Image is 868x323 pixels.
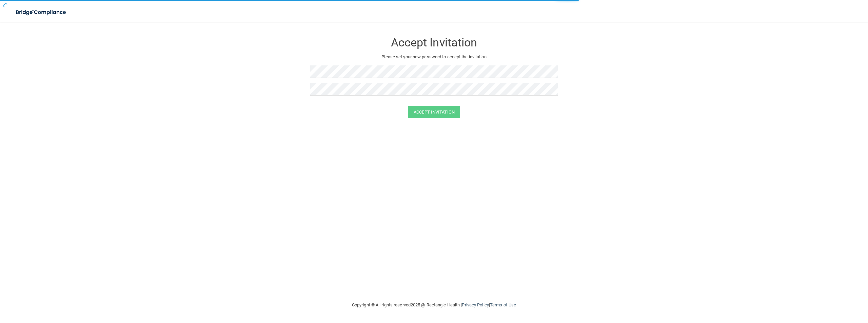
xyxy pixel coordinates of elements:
div: Copyright © All rights reserved 2025 @ Rectangle Health | | [310,294,558,316]
button: Accept Invitation [408,106,460,118]
p: Please set your new password to accept the invitation [315,53,553,61]
a: Privacy Policy [462,302,489,307]
a: Terms of Use [490,302,516,307]
img: bridge_compliance_login_screen.278c3ca4.svg [10,5,73,19]
h3: Accept Invitation [310,36,558,49]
